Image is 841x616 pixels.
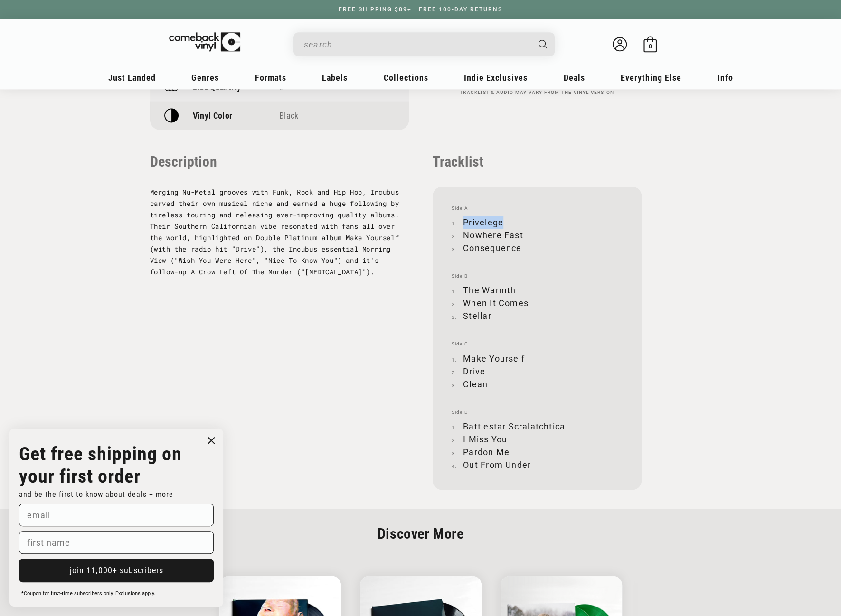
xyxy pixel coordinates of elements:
span: Formats [255,73,286,83]
li: Stellar [452,309,623,322]
span: Side B [452,273,623,279]
button: Search [530,32,556,56]
span: Black [279,111,298,121]
p: Tracklist [433,153,642,170]
li: Battlestar Scralatchtica [452,420,623,432]
li: The Warmth [452,284,623,297]
span: Just Landed [108,73,156,83]
p: Tracklist & audio may vary from the vinyl version [433,90,642,95]
span: Side C [452,341,623,347]
span: Collections [384,73,428,83]
li: I Miss You [452,432,623,445]
a: FREE SHIPPING $89+ | FREE 100-DAY RETURNS [329,6,512,13]
span: Genres [191,73,219,83]
li: Privelege [452,216,623,229]
strong: Get free shipping on your first order [19,443,182,487]
input: first name [19,531,214,554]
input: When autocomplete results are available use up and down arrows to review and enter to select [304,35,529,54]
p: Merging Nu-Metal grooves with Funk, Rock and Hip Hop, Incubus carved their own musical niche and ... [150,187,409,278]
input: email [19,504,214,526]
li: Clean [452,377,623,390]
span: Side D [452,409,623,415]
li: When It Comes [452,297,623,309]
span: Everything Else [621,73,681,83]
p: Description [150,153,409,170]
span: Indie Exclusives [464,73,528,83]
span: Info [718,73,733,83]
span: Deals [564,73,585,83]
li: Out From Under [452,458,623,471]
span: *Coupon for first-time subscribers only. Exclusions apply. [21,590,155,597]
span: Side A [452,205,623,211]
span: 0 [648,43,652,50]
div: Search [293,32,555,56]
li: Consequence [452,242,623,254]
span: Labels [322,73,348,83]
li: Drive [452,364,623,377]
button: Close dialog [204,433,218,448]
li: Pardon Me [452,445,623,458]
p: Vinyl Color [193,111,233,121]
span: and be the first to know about deals + more [19,490,173,499]
li: Nowhere Fast [452,229,623,242]
li: Make Yourself [452,352,623,364]
button: join 11,000+ subscribers [19,559,214,582]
